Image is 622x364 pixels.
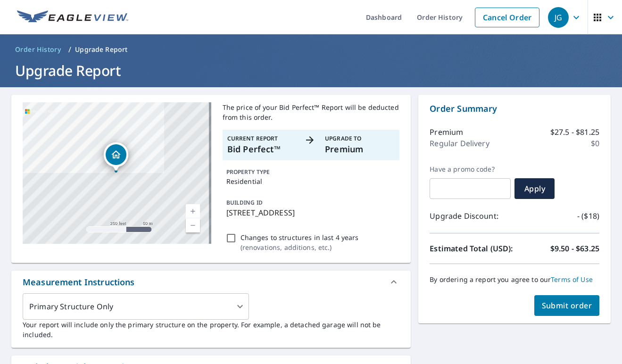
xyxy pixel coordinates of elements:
[550,243,599,254] p: $9.50 - $63.25
[226,207,396,218] p: [STREET_ADDRESS]
[241,232,359,242] p: Changes to structures in last 4 years
[325,143,395,156] p: Premium
[23,276,135,289] div: Measurement Instructions
[75,45,127,54] p: Upgrade Report
[241,242,359,252] p: ( renovations, additions, etc. )
[430,210,514,222] p: Upgrade Discount:
[186,218,200,232] a: Current Level 17, Zoom Out
[104,142,128,172] div: Dropped pin, building 1, Residential property, 610 Hoods Mill Rd Woodbine, MD 21797
[223,102,400,122] p: The price of your Bid Perfect™ Report will be deducted from this order.
[548,7,569,28] div: JG
[226,176,396,186] p: Residential
[542,300,592,311] span: Submit order
[226,168,396,176] p: PROPERTY TYPE
[23,320,399,339] p: Your report will include only the primary structure on the property. For example, a detached gara...
[23,293,249,320] div: Primary Structure Only
[68,44,71,55] li: /
[430,102,599,115] p: Order Summary
[11,61,611,80] h1: Upgrade Report
[522,183,547,194] span: Apply
[226,199,263,207] p: BUILDING ID
[11,42,65,57] a: Order History
[591,138,599,149] p: $0
[430,126,463,138] p: Premium
[11,271,411,293] div: Measurement Instructions
[430,243,514,254] p: Estimated Total (USD):
[430,138,489,149] p: Regular Delivery
[17,10,128,25] img: EV Logo
[15,45,61,54] span: Order History
[430,165,511,174] label: Have a promo code?
[11,42,611,57] nav: breadcrumb
[186,204,200,218] a: Current Level 17, Zoom In
[430,275,599,284] p: By ordering a report you agree to our
[534,295,600,316] button: Submit order
[475,8,539,27] a: Cancel Order
[227,143,297,156] p: Bid Perfect™
[514,178,555,199] button: Apply
[325,134,395,143] p: Upgrade To
[577,210,599,222] p: - ($18)
[551,275,593,284] a: Terms of Use
[227,134,297,143] p: Current Report
[550,126,599,138] p: $27.5 - $81.25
